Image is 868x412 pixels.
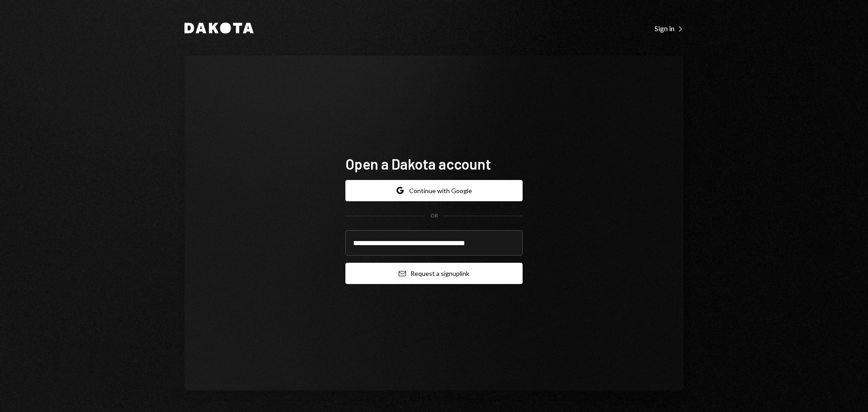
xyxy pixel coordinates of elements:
[345,180,523,201] button: Continue with Google
[430,212,438,220] div: OR
[655,23,684,33] a: Sign in
[345,155,523,173] h1: Open a Dakota account
[655,24,684,33] div: Sign in
[345,263,523,284] button: Request a signuplink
